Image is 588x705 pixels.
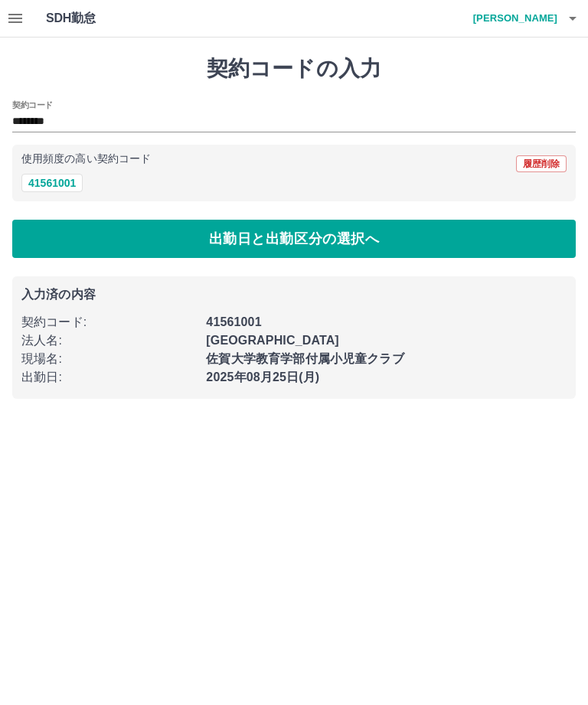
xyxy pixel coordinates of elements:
[206,370,319,384] b: 2025年08月25日(月)
[12,56,576,82] h1: 契約コードの入力
[21,313,197,331] p: 契約コード :
[21,368,197,387] p: 出勤日 :
[21,174,83,192] button: 41561001
[21,154,151,165] p: 使用頻度の高い契約コード
[206,352,403,365] b: 佐賀大学教育学部付属小児童クラブ
[21,350,197,368] p: 現場名 :
[21,289,567,301] p: 入力済の内容
[516,155,567,172] button: 履歴削除
[12,220,576,258] button: 出勤日と出勤区分の選択へ
[206,315,261,328] b: 41561001
[206,334,339,347] b: [GEOGRAPHIC_DATA]
[12,99,53,111] h2: 契約コード
[21,331,197,350] p: 法人名 :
